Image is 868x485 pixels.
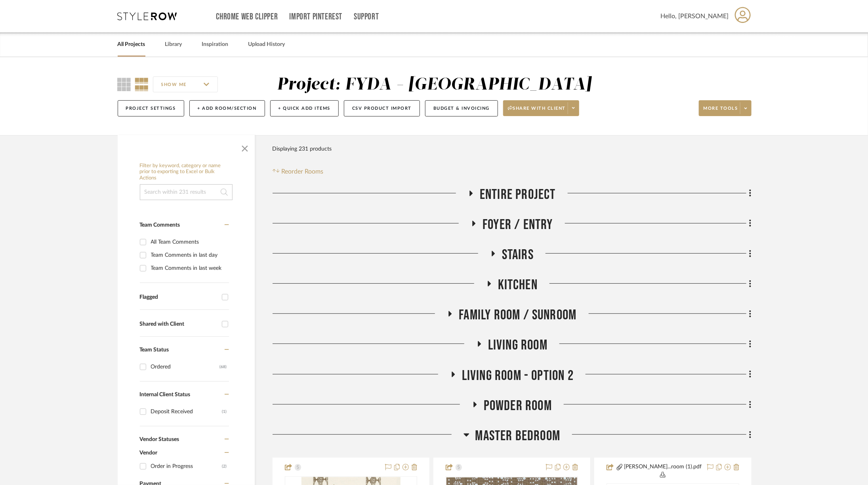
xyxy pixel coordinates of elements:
[151,460,222,473] div: Order in Progress
[508,105,566,117] span: Share with client
[277,76,592,93] div: Project: FYDA - [GEOGRAPHIC_DATA]
[151,249,227,262] div: Team Comments in last day
[354,13,379,20] a: Support
[140,347,169,353] span: Team Status
[140,437,179,442] span: Vendor Statuses
[661,11,729,21] span: Hello, [PERSON_NAME]
[222,460,227,473] div: (2)
[248,39,285,50] a: Upload History
[488,337,548,354] span: Living Room
[151,236,227,248] div: All Team Comments
[140,184,233,200] input: Search within 231 results
[503,100,579,116] button: Share with client
[475,428,561,445] span: Master Bedroom
[425,100,498,116] button: Budget & Invoicing
[699,100,752,116] button: More tools
[140,392,191,397] span: Internal Client Status
[273,141,332,157] div: Displaying 231 products
[273,167,324,176] button: Reorder Rooms
[344,100,420,116] button: CSV Product Import
[118,39,145,50] a: All Projects
[140,321,218,328] div: Shared with Client
[189,100,265,116] button: + Add Room/Section
[289,13,342,20] a: Import Pinterest
[462,367,574,384] span: Living Room - Option 2
[624,463,702,479] button: [PERSON_NAME]...room (1).pdf
[502,246,534,264] span: Stairs
[222,405,227,418] div: (1)
[480,186,556,203] span: Entire Project
[140,222,180,228] span: Team Comments
[202,39,229,50] a: Inspiration
[483,216,553,233] span: Foyer / Entry
[237,139,253,155] button: Close
[216,13,278,20] a: Chrome Web Clipper
[498,277,538,294] span: Kitchen
[281,167,323,176] span: Reorder Rooms
[151,361,220,373] div: Ordered
[151,262,227,275] div: Team Comments in last week
[270,100,339,116] button: + Quick Add Items
[140,450,158,456] span: Vendor
[484,397,552,414] span: Powder Room
[165,39,182,50] a: Library
[140,163,233,181] h6: Filter by keyword, category or name prior to exporting to Excel or Bulk Actions
[704,105,738,117] span: More tools
[140,294,218,301] div: Flagged
[459,307,576,324] span: Family Room / Sunroom
[220,361,227,373] div: (68)
[151,405,222,418] div: Deposit Received
[118,100,184,116] button: Project Settings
